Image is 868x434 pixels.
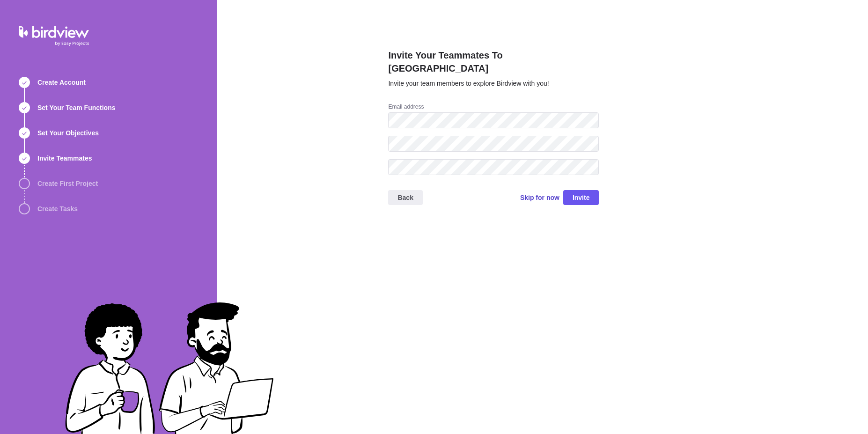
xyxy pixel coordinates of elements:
[37,204,78,213] span: Create Tasks
[37,78,86,87] span: Create Account
[573,192,590,203] span: Invite
[520,193,559,202] span: Skip for now
[37,179,98,188] span: Create First Project
[388,49,599,79] h2: Invite Your Teammates To [GEOGRAPHIC_DATA]
[563,190,599,205] span: Invite
[388,103,599,112] div: Email address
[388,80,549,87] span: Invite your team members to explore Birdview with you!
[520,191,559,204] span: Skip for now
[37,128,99,138] span: Set Your Objectives
[37,103,115,112] span: Set Your Team Functions
[37,154,92,163] span: Invite Teammates
[388,190,422,205] span: Back
[397,192,413,203] span: Back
